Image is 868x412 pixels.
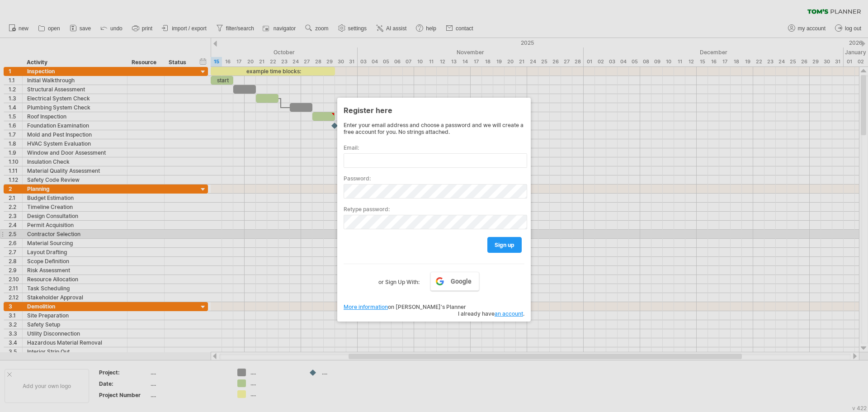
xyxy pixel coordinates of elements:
div: Enter your email address and choose a password and we will create a free account for you. No stri... [344,122,524,135]
div: Register here [344,102,524,118]
a: an account [495,310,523,317]
span: Google [451,278,472,285]
label: Retype password: [344,206,524,213]
label: Password: [344,175,524,182]
span: on [PERSON_NAME]'s Planner [344,303,466,310]
span: I already have . [458,310,524,317]
a: Google [430,272,479,291]
label: Email: [344,144,524,151]
a: More information [344,303,388,310]
label: or Sign Up With: [378,272,420,287]
span: sign up [495,242,514,248]
a: sign up [487,237,522,253]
